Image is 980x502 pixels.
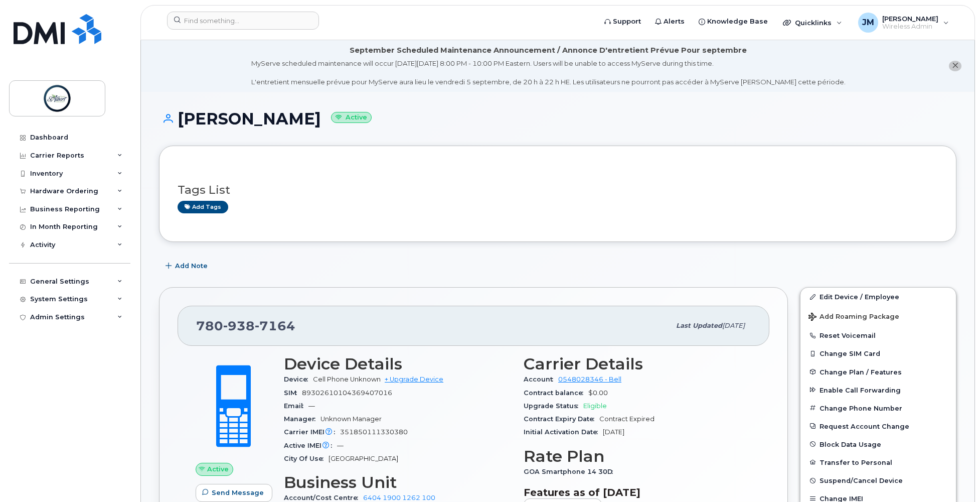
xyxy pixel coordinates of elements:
[722,322,745,329] span: [DATE]
[558,375,621,383] a: 0548028346 - Bell
[320,415,382,423] span: Unknown Manager
[207,464,229,474] span: Active
[808,313,899,322] span: Add Roaming Package
[385,375,443,383] a: + Upgrade Device
[820,477,903,484] span: Suspend/Cancel Device
[337,442,344,449] span: —
[284,402,308,410] span: Email
[308,402,315,410] span: —
[302,389,392,397] span: 89302610104369407016
[524,415,599,423] span: Contract Expiry Date
[313,375,381,383] span: Cell Phone Unknown
[251,59,846,87] div: MyServe scheduled maintenance will occur [DATE][DATE] 8:00 PM - 10:00 PM Eastern. Users will be u...
[284,428,340,436] span: Carrier IMEI
[524,468,618,475] span: GOA Smartphone 14 30D
[196,318,295,333] span: 780
[284,494,363,501] span: Account/Cost Centre
[949,61,961,71] button: close notification
[676,322,722,329] span: Last updated
[800,363,956,381] button: Change Plan / Features
[159,110,956,128] h1: [PERSON_NAME]
[800,306,956,326] button: Add Roaming Package
[284,473,512,491] h3: Business Unit
[820,368,902,375] span: Change Plan / Features
[178,201,228,213] a: Add tags
[820,386,901,394] span: Enable Call Forwarding
[284,455,329,462] span: City Of Use
[800,381,956,399] button: Enable Call Forwarding
[284,442,337,449] span: Active IMEI
[524,402,583,410] span: Upgrade Status
[800,435,956,453] button: Block Data Usage
[524,447,751,465] h3: Rate Plan
[284,415,320,423] span: Manager
[524,355,751,373] h3: Carrier Details
[329,455,398,462] span: [GEOGRAPHIC_DATA]
[178,184,938,196] h3: Tags List
[603,428,624,436] span: [DATE]
[284,389,302,397] span: SIM
[255,318,295,333] span: 7164
[583,402,607,410] span: Eligible
[800,344,956,362] button: Change SIM Card
[363,494,435,501] a: 6404 1900 1262 100
[800,471,956,489] button: Suspend/Cancel Device
[800,417,956,435] button: Request Account Change
[524,428,603,436] span: Initial Activation Date
[524,375,558,383] span: Account
[800,453,956,471] button: Transfer to Personal
[284,375,313,383] span: Device
[588,389,608,397] span: $0.00
[284,355,512,373] h3: Device Details
[223,318,255,333] span: 938
[350,45,747,56] div: September Scheduled Maintenance Announcement / Annonce D'entretient Prévue Pour septembre
[340,428,408,436] span: 351850111330380
[800,399,956,417] button: Change Phone Number
[800,326,956,344] button: Reset Voicemail
[175,261,208,271] span: Add Note
[159,257,216,275] button: Add Note
[331,112,372,123] small: Active
[524,389,588,397] span: Contract balance
[599,415,655,423] span: Contract Expired
[196,484,272,502] button: Send Message
[800,288,956,306] a: Edit Device / Employee
[524,486,751,498] h3: Features as of [DATE]
[212,488,264,497] span: Send Message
